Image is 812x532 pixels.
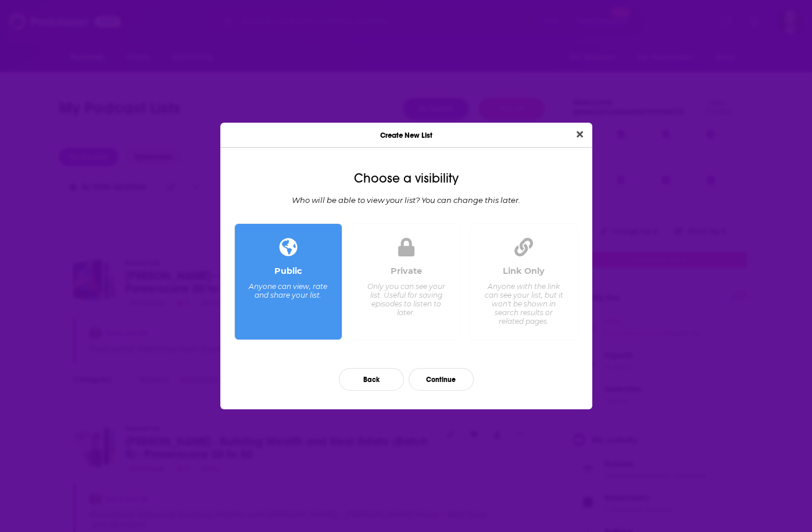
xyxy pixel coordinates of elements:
div: Only you can see your list. Useful for saving episodes to listen to later. [366,282,446,317]
div: Create New List [220,123,592,148]
div: Anyone can view, rate and share your list. [248,282,328,299]
button: Close [572,127,588,142]
div: Who will be able to view your list? You can change this later. [230,195,583,205]
button: Continue [409,368,474,391]
button: Back [339,368,404,391]
div: Choose a visibility [230,171,583,186]
div: Private [391,266,422,276]
div: Link Only [503,266,545,276]
div: Public [274,266,302,276]
div: Anyone with the link can see your list, but it won't be shown in search results or related pages. [484,282,563,326]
